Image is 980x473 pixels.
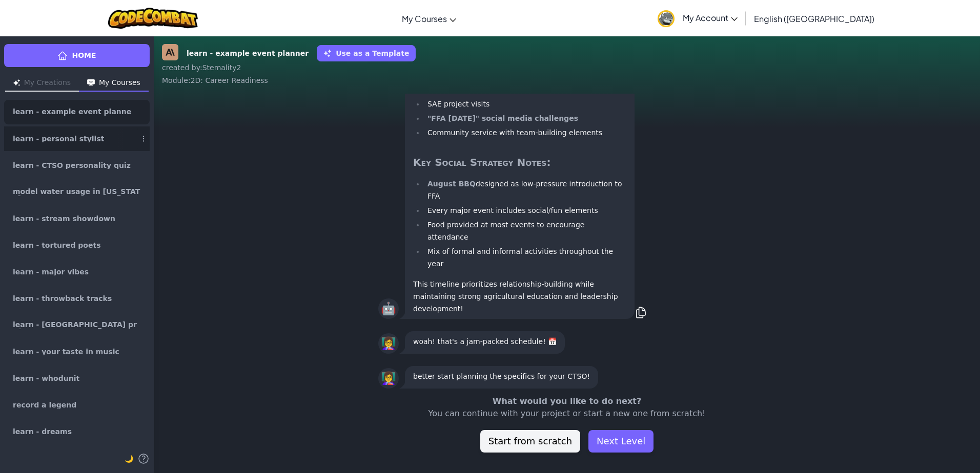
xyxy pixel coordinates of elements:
[4,233,150,257] a: learn - tortured poets
[13,375,79,382] span: learn - whodunit
[413,156,550,168] strong: Key Social Strategy Notes:
[424,219,626,243] li: Food provided at most events to encourage attendance
[79,75,149,92] button: My Courses
[162,63,241,72] span: created by : Stemality2
[13,242,101,249] span: learn - tortured poets
[424,178,626,202] li: designed as low-pressure introduction to FFA
[13,268,89,275] span: learn - major vibes
[4,286,150,311] a: learn - throwback tracks
[4,180,150,204] a: model water usage in [US_STATE]
[424,98,626,110] li: SAE project visits
[378,298,399,319] div: 🤖
[749,5,880,32] a: English ([GEOGRAPHIC_DATA])
[588,430,654,453] button: Next Level
[4,44,150,67] a: Home
[652,2,743,34] a: My Account
[187,48,309,59] strong: learn - example event planner
[658,10,675,27] img: avatar
[397,5,461,32] a: My Courses
[754,13,874,24] span: English ([GEOGRAPHIC_DATA])
[125,453,133,465] button: 🌙
[378,333,399,354] div: 👩‍🏫
[13,348,119,355] span: learn - your taste in music
[4,126,150,151] a: learn - personal stylist
[292,407,843,420] p: You can continue with your project or start a new one from scratch!
[72,50,96,61] span: Home
[13,135,104,142] span: learn - personal stylist
[413,278,626,315] p: This timeline prioritizes relationship-building while maintaining strong agricultural education a...
[424,204,626,217] li: Every major event includes social/fun elements
[427,180,476,188] strong: August BBQ
[4,260,150,284] a: learn - major vibes
[4,366,150,391] a: learn - whodunit
[13,401,76,408] span: record a legend
[4,393,150,417] a: record a legend
[13,79,20,86] img: Icon
[13,108,133,116] span: learn - example event planner
[5,75,79,92] button: My Creations
[413,335,557,348] p: woah! that's a jam-packed schedule! 📅
[4,153,150,178] a: learn - CTSO personality quiz
[413,370,590,382] p: better start planning the specifics for your CTSO!
[13,321,141,329] span: learn - [GEOGRAPHIC_DATA] preferences
[4,419,150,444] a: learn - dreams
[13,215,115,222] span: learn - stream showdown
[4,313,150,337] a: learn - [GEOGRAPHIC_DATA] preferences
[125,455,133,463] span: 🌙
[292,395,843,407] p: What would you like to do next?
[162,44,178,60] img: Claude
[108,8,198,29] img: CodeCombat logo
[683,12,738,23] span: My Account
[13,188,141,196] span: model water usage in [US_STATE]
[13,162,131,169] span: learn - CTSO personality quiz
[4,339,150,364] a: learn - your taste in music
[87,79,95,86] img: Icon
[402,13,447,24] span: My Courses
[4,100,150,124] a: learn - example event planner
[480,430,580,453] button: Start from scratch
[378,368,399,389] div: 👩‍🏫
[424,126,626,139] li: Community service with team-building elements
[13,428,72,435] span: learn - dreams
[13,295,112,302] span: learn - throwback tracks
[424,245,626,270] li: Mix of formal and informal activities throughout the year
[4,206,150,231] a: learn - stream showdown
[427,114,578,122] strong: "FFA [DATE]" social media challenges
[317,45,416,61] button: Use as a Template
[162,75,972,85] div: Module : 2D: Career Readiness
